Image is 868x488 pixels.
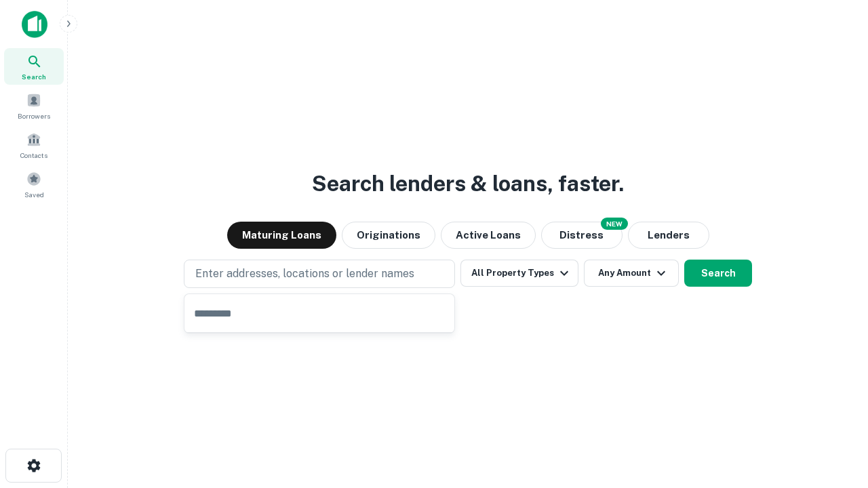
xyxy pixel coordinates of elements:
a: Contacts [4,127,64,163]
a: Search [4,48,64,85]
p: Enter addresses, locations or lender names [195,266,414,282]
a: Saved [4,166,64,203]
button: Search distressed loans with lien and other non-mortgage details. [541,222,623,249]
div: NEW [601,218,628,230]
button: Lenders [628,222,709,249]
span: Contacts [20,150,47,161]
a: Borrowers [4,87,64,124]
span: Borrowers [18,110,50,121]
button: Active Loans [441,222,536,249]
button: Search [684,260,752,287]
button: All Property Types [460,260,578,287]
span: Saved [24,189,44,200]
button: Originations [342,222,435,249]
h3: Search lenders & loans, faster. [312,167,624,200]
span: Search [22,71,46,82]
iframe: Chat Widget [800,380,868,445]
img: capitalize-icon.png [22,11,47,38]
button: Enter addresses, locations or lender names [184,260,455,288]
button: Maturing Loans [227,222,336,249]
button: Any Amount [584,260,679,287]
